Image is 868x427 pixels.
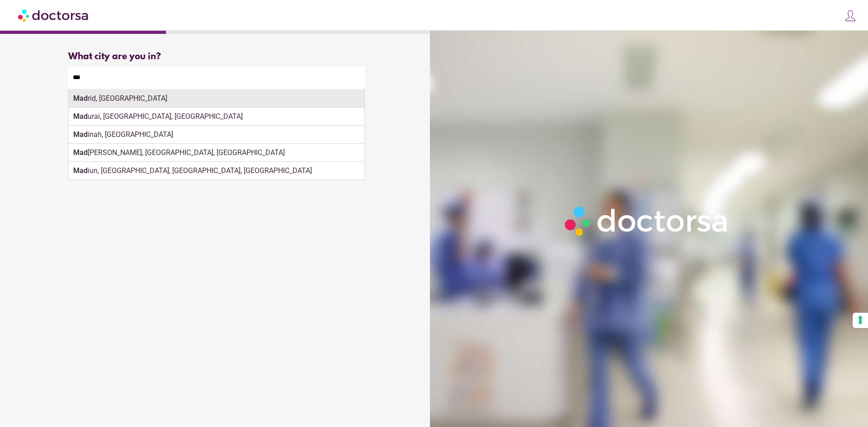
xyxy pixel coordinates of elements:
[73,130,88,139] strong: Mad
[73,148,88,157] strong: Mad
[73,166,88,175] strong: Mad
[69,162,364,180] div: iun, [GEOGRAPHIC_DATA], [GEOGRAPHIC_DATA], [GEOGRAPHIC_DATA]
[853,313,868,328] button: Your consent preferences for tracking technologies
[69,108,364,126] div: urai, [GEOGRAPHIC_DATA], [GEOGRAPHIC_DATA]
[560,202,734,240] img: Logo-Doctorsa-trans-White-partial-flat.png
[69,89,364,108] div: rid, [GEOGRAPHIC_DATA]
[18,5,90,25] img: Doctorsa.com
[68,52,365,62] div: What city are you in?
[73,94,88,103] strong: Mad
[73,112,88,121] strong: Mad
[844,9,857,22] img: icons8-customer-100.png
[68,89,365,108] div: Make sure the city you pick is where you need assistance.
[69,126,364,144] div: inah, [GEOGRAPHIC_DATA]
[69,144,364,162] div: [PERSON_NAME], [GEOGRAPHIC_DATA], [GEOGRAPHIC_DATA]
